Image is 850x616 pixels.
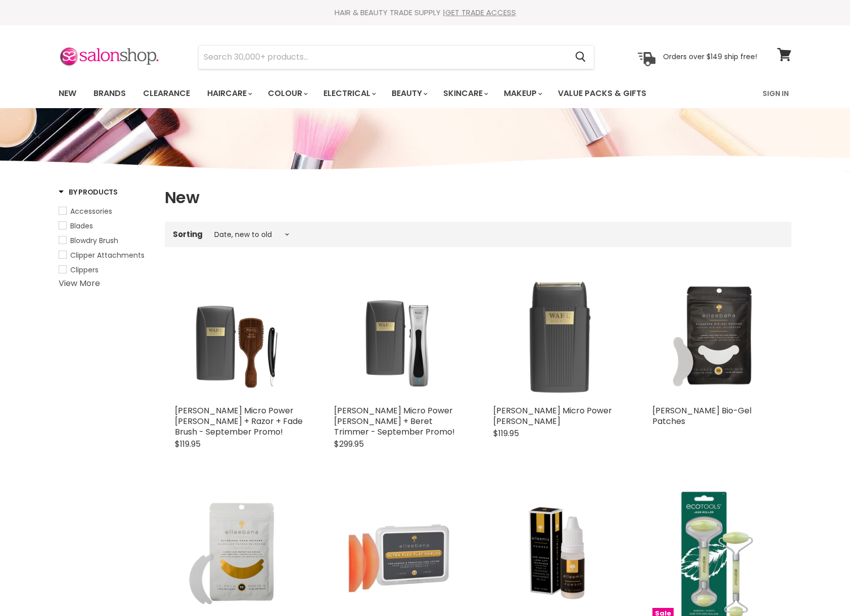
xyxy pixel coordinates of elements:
a: Value Packs & Gifts [550,83,654,104]
a: Accessories [59,206,152,217]
span: Blowdry Brush [70,235,118,246]
p: Orders over $149 ship free! [663,52,757,61]
span: $299.95 [334,438,364,450]
a: View More [59,277,100,289]
a: Electrical [316,83,382,104]
label: Sorting [173,230,203,239]
a: GET TRADE ACCESS [445,7,516,18]
h3: By Products [59,187,118,197]
a: Blades [59,220,152,231]
a: Blowdry Brush [59,235,152,246]
a: [PERSON_NAME] Micro Power [PERSON_NAME] [493,405,612,427]
a: Brands [86,83,133,104]
img: Wahl Micro Power Shaver [493,271,622,400]
a: Clearance [135,83,198,104]
span: Clipper Attachments [70,250,145,260]
a: Beauty [384,83,434,104]
a: Skincare [436,83,494,104]
span: Clippers [70,265,99,275]
span: Accessories [70,206,112,216]
a: Colour [260,83,314,104]
a: Wahl Micro Power Shaver Wahl Micro Power Shaver [493,271,622,400]
a: Clippers [59,264,152,275]
a: [PERSON_NAME] Bio-Gel Patches [652,405,751,427]
img: Wahl Micro Power Shaver + Razor + Fade Brush - September Promo! [175,271,304,400]
span: Blades [70,221,93,231]
ul: Main menu [51,79,705,108]
img: Elleebana ElleePure Bio-Gel Patches [652,271,781,400]
div: HAIR & BEAUTY TRADE SUPPLY | [46,8,804,18]
h1: New [165,187,791,208]
form: Product [198,45,594,69]
a: [PERSON_NAME] Micro Power [PERSON_NAME] + Razor + Fade Brush - September Promo! [175,405,303,438]
span: $119.95 [175,438,201,450]
span: $119.95 [493,428,519,439]
nav: Main [46,79,804,108]
img: Wahl Micro Power Shaver + Beret Trimmer - September Promo! [334,271,463,400]
a: Haircare [200,83,258,104]
input: Search [199,45,567,69]
a: [PERSON_NAME] Micro Power [PERSON_NAME] + Beret Trimmer - September Promo! [334,405,455,438]
a: New [51,83,84,104]
button: Search [567,45,594,69]
a: Makeup [496,83,548,104]
a: Sign In [757,83,795,104]
a: Clipper Attachments [59,250,152,261]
